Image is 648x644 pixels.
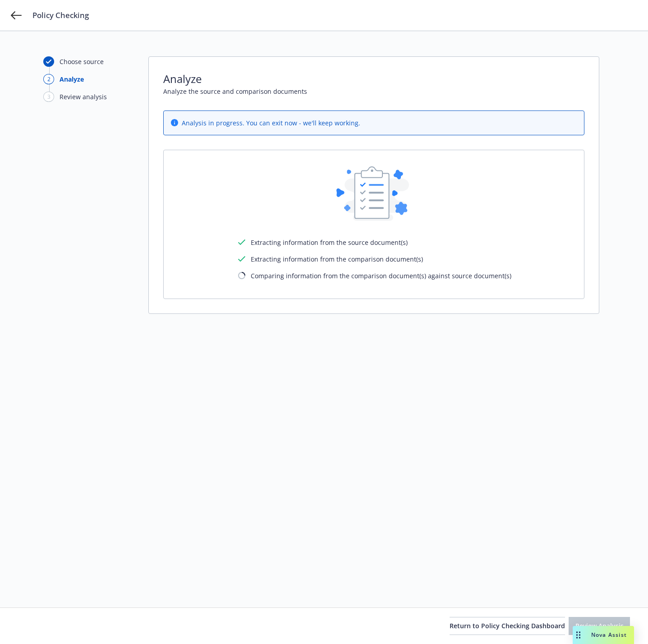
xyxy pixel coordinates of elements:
div: 2 [43,74,54,84]
div: 3 [43,92,54,102]
span: Nova Assist [591,631,627,639]
span: Return to Policy Checking Dashboard [450,621,565,630]
button: Nova Assist [573,626,634,644]
span: Analyze [163,71,584,87]
button: Return to Policy Checking Dashboard [450,617,565,635]
span: Extracting information from the source document(s) [251,238,408,247]
button: Review Analysis [569,617,630,635]
div: Review analysis [60,92,107,101]
span: Analysis in progress. You can exit now - we'll keep working. [182,118,360,128]
span: Policy Checking [32,10,89,21]
span: Comparing information from the comparison document(s) against source document(s) [251,271,511,281]
span: Review Analysis [575,621,624,630]
span: Extracting information from the comparison document(s) [251,254,423,264]
div: Choose source [60,57,104,66]
span: Analyze the source and comparison documents [163,87,584,96]
div: Analyze [60,74,84,84]
div: Drag to move [573,626,584,644]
